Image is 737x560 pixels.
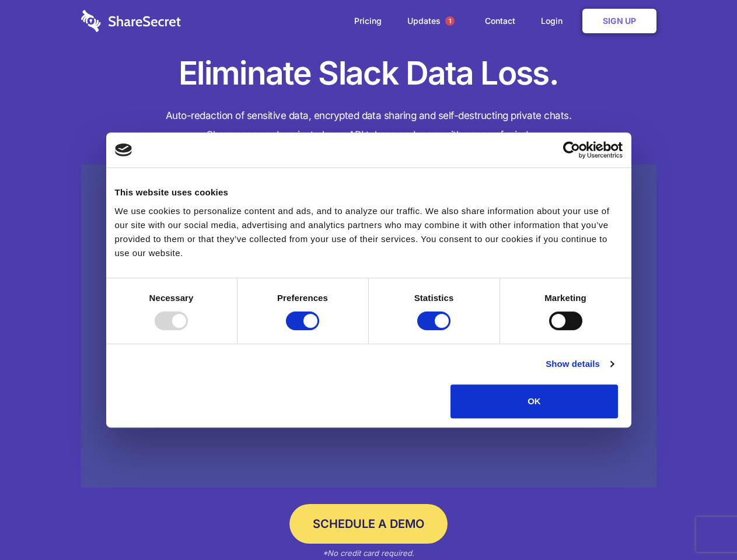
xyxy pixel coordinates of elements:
strong: Necessary [149,293,194,303]
em: *No credit card required. [323,548,414,558]
h1: Eliminate Slack Data Loss. [81,52,656,94]
img: logo-wordmark-white-trans-d4663122ce5f474addd5e946df7df03e33cb6a1c49d2221995e7729f52c070b2.svg [81,10,181,32]
strong: Marketing [544,293,586,303]
img: logo [115,143,132,156]
button: OK [450,384,618,418]
a: Wistia video thumbnail [81,164,656,488]
a: Show details [546,357,613,371]
a: Pricing [343,3,393,39]
a: Login [529,3,580,39]
a: Sign Up [582,9,656,33]
div: This website uses cookies [115,185,623,199]
strong: Statistics [414,293,454,303]
a: Schedule a Demo [289,504,448,544]
div: We use cookies to personalize content and ads, and to analyze our traffic. We also share informat... [115,204,623,260]
h4: Auto-redaction of sensitive data, encrypted data sharing and self-destructing private chats. Shar... [81,106,656,145]
span: 1 [445,16,455,26]
a: Contact [473,3,527,39]
strong: Preferences [277,293,328,303]
a: Usercentrics Cookiebot - opens in a new window [521,141,623,159]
